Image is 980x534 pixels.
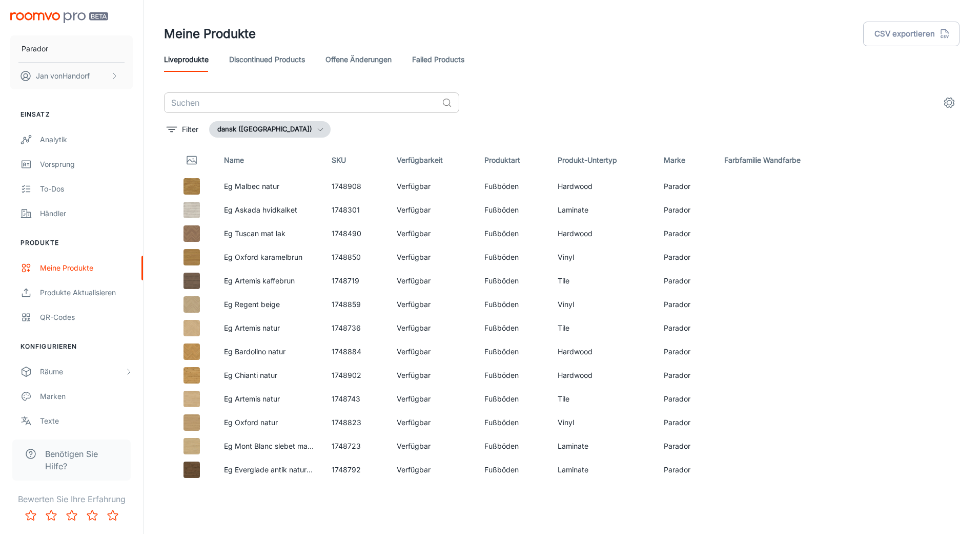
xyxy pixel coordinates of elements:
[389,482,476,505] td: Verfügbar
[224,229,285,238] a: Eg Tuscan mat lak
[656,175,716,198] td: Parador
[224,253,302,261] a: Eg Oxford karamelbrun
[549,434,656,458] td: Laminate
[549,175,656,198] td: Hardwood
[549,222,656,245] td: Hardwood
[323,146,389,175] th: SKU
[164,47,209,72] a: Liveprodukte
[716,146,852,175] th: Farbfamilie Wandfarbe
[224,205,297,214] a: Eg Askada hvidkalket
[656,434,716,458] td: Parador
[389,458,476,482] td: Verfügbar
[656,269,716,293] td: Parador
[186,154,198,166] svg: Thumbnail
[476,269,549,293] td: Fußböden
[323,316,389,340] td: 1748736
[224,465,348,474] a: Eg Everglade antik naturmat struktur
[22,43,48,54] p: Parador
[40,159,133,170] div: Vorsprung
[229,47,305,72] a: Discontinued Products
[323,340,389,364] td: 1748884
[40,183,133,195] div: To-dos
[476,364,549,387] td: Fußböden
[476,387,549,411] td: Fußböden
[863,22,959,46] button: CSV exportieren
[549,245,656,269] td: Vinyl
[10,63,133,89] button: Jan vonHandorf
[476,458,549,482] td: Fußböden
[656,340,716,364] td: Parador
[224,347,285,356] a: Eg Bardolino natur
[82,505,103,526] button: Rate 4 star
[62,505,82,526] button: Rate 3 star
[549,293,656,316] td: Vinyl
[323,293,389,316] td: 1748859
[224,442,350,450] a: Eg Mont Blanc slebet mat træstruktur
[323,458,389,482] td: 1748792
[323,434,389,458] td: 1748723
[323,175,389,198] td: 1748908
[323,364,389,387] td: 1748902
[45,448,118,472] span: Benötigen Sie Hilfe?
[656,245,716,269] td: Parador
[549,340,656,364] td: Hardwood
[476,340,549,364] td: Fußböden
[323,387,389,411] td: 1748743
[389,411,476,434] td: Verfügbar
[656,387,716,411] td: Parador
[21,505,41,526] button: Rate 1 star
[389,316,476,340] td: Verfügbar
[10,35,133,62] button: Parador
[325,47,392,72] a: offene Änderungen
[656,198,716,222] td: Parador
[389,175,476,198] td: Verfügbar
[549,198,656,222] td: Laminate
[40,208,133,219] div: Händler
[476,198,549,222] td: Fußböden
[549,482,656,505] td: Vinyl
[389,269,476,293] td: Verfügbar
[224,276,295,285] a: Eg Artemis kaffebrun
[389,387,476,411] td: Verfügbar
[40,287,133,298] div: Produkte aktualisieren
[224,418,278,427] a: Eg Oxford natur
[389,434,476,458] td: Verfügbar
[224,371,277,379] a: Eg Chianti natur
[41,505,62,526] button: Rate 2 star
[656,146,716,175] th: Marke
[389,146,476,175] th: Verfügbarkeit
[323,482,389,505] td: 1750860
[656,364,716,387] td: Parador
[549,316,656,340] td: Tile
[182,124,198,135] p: Filter
[8,493,135,505] p: Bewerten Sie Ihre Erfahrung
[164,25,256,43] h1: Meine Produkte
[549,146,656,175] th: Produkt-Untertyp
[323,198,389,222] td: 1748301
[103,505,123,526] button: Rate 5 star
[389,222,476,245] td: Verfügbar
[656,316,716,340] td: Parador
[323,222,389,245] td: 1748490
[476,434,549,458] td: Fußböden
[476,316,549,340] td: Fußböden
[209,121,331,138] button: dansk ([GEOGRAPHIC_DATA])
[549,269,656,293] td: Tile
[656,482,716,505] td: Parador
[656,293,716,316] td: Parador
[476,175,549,198] td: Fußböden
[224,394,280,403] a: Eg Artemis natur
[389,245,476,269] td: Verfügbar
[412,47,464,72] a: Failed Products
[939,92,959,113] button: settings
[389,198,476,222] td: Verfügbar
[323,411,389,434] td: 1748823
[656,411,716,434] td: Parador
[476,482,549,505] td: Fußböden
[224,182,279,190] a: Eg Malbec natur
[389,340,476,364] td: Verfügbar
[476,245,549,269] td: Fußböden
[476,146,549,175] th: Produktart
[10,12,108,23] img: Roomvo PRO Beta
[389,293,476,316] td: Verfügbar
